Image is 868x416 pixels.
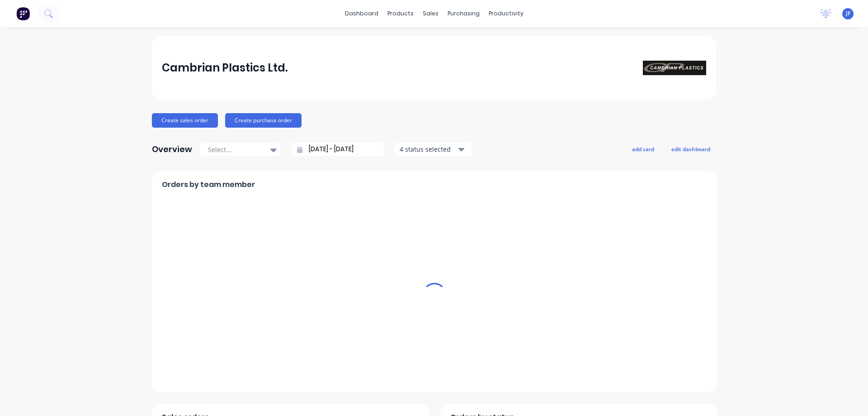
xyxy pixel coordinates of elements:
img: Cambrian Plastics Ltd. [643,61,706,75]
a: dashboard [340,7,383,20]
div: sales [418,7,443,20]
button: Create purchase order [225,113,302,128]
img: Factory [16,7,30,20]
div: Cambrian Plastics Ltd. [162,59,288,77]
button: Create sales order [152,113,218,128]
button: 4 status selected [395,143,472,156]
div: products [383,7,418,20]
button: add card [626,143,660,155]
div: Overview [152,140,192,158]
div: 4 status selected [400,144,457,154]
span: JF [846,10,850,18]
span: Orders by team member [162,179,255,190]
div: purchasing [443,7,484,20]
button: edit dashboard [665,143,716,155]
div: productivity [484,7,528,20]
